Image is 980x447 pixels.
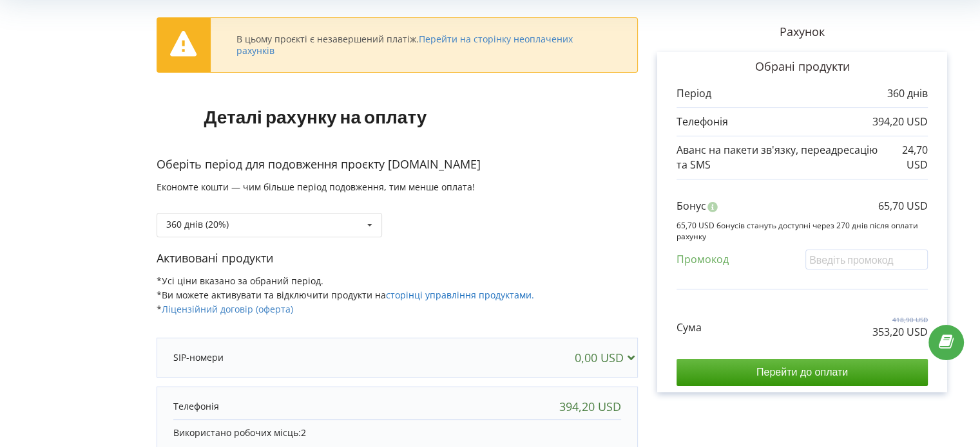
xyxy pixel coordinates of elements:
[157,156,638,173] p: Оберіть період для подовження проєкту [DOMAIN_NAME]
[677,359,928,386] input: Перейти до оплати
[157,181,475,193] span: Економте кошти — чим більше період подовження, тим менше оплата!
[301,426,306,439] span: 2
[157,275,323,287] span: *Усі ціни вказано за обраний період.
[872,315,928,324] p: 418,90 USD
[173,400,219,413] p: Телефонія
[157,289,534,301] span: *Ви можете активувати та відключити продукти на
[677,220,928,242] p: 65,70 USD бонусів стануть доступні через 270 днів після оплати рахунку
[386,289,534,301] a: сторінці управління продуктами.
[872,325,928,340] p: 353,20 USD
[575,351,640,364] div: 0,00 USD
[559,400,621,413] div: 394,20 USD
[805,250,928,269] input: Введіть промокод
[885,143,928,172] p: 24,70 USD
[677,320,702,335] p: Сума
[677,252,729,267] p: Промокод
[157,86,474,147] h1: Деталі рахунку на оплату
[166,220,229,229] div: 360 днів (20%)
[677,86,711,101] p: Період
[677,114,728,129] p: Телефонія
[677,59,928,75] p: Обрані продукти
[162,303,293,315] a: Ліцензійний договір (оферта)
[638,24,966,41] p: Рахунок
[236,33,611,57] div: В цьому проєкті є незавершений платіж.
[872,114,928,129] p: 394,20 USD
[677,143,885,172] p: Аванс на пакети зв'язку, переадресацію та SMS
[173,351,224,364] p: SIP-номери
[157,250,638,267] p: Активовані продукти
[677,199,706,214] p: Бонус
[236,33,573,57] a: Перейти на сторінку неоплачених рахунків
[173,426,621,439] p: Використано робочих місць:
[887,86,928,101] p: 360 днів
[878,199,928,214] p: 65,70 USD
